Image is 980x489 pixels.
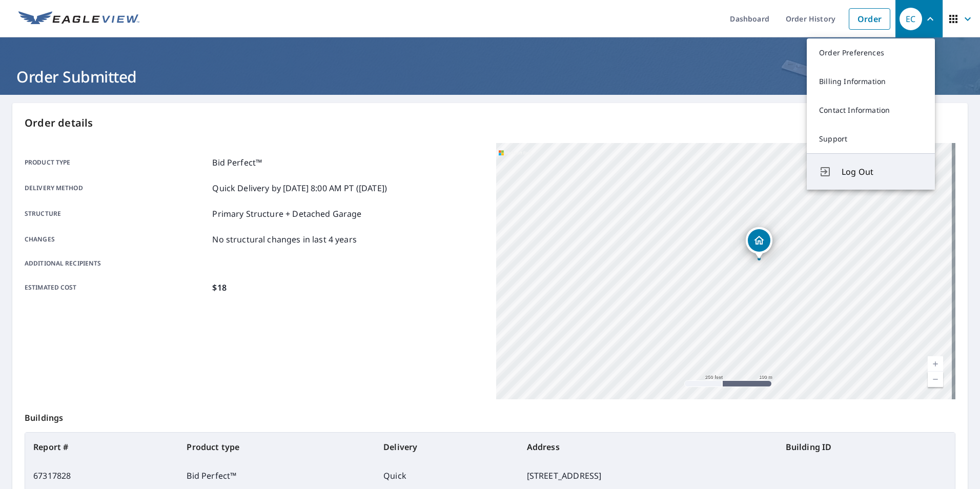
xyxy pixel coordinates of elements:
[807,153,935,190] button: Log Out
[212,156,262,169] p: Bid Perfect™
[12,66,968,87] h1: Order Submitted
[25,399,955,432] p: Buildings
[25,115,955,131] p: Order details
[212,182,387,194] p: Quick Delivery by [DATE] 8:00 AM PT ([DATE])
[928,356,943,372] a: Current Level 17, Zoom In
[746,227,772,259] div: Dropped pin, building 1, Residential property, 2750 Glenwood Ave New Smyrna Beach, FL 32168
[778,433,955,461] th: Building ID
[178,433,375,461] th: Product type
[212,281,226,294] p: $18
[25,233,208,246] p: Changes
[375,433,519,461] th: Delivery
[842,166,923,178] span: Log Out
[25,281,208,294] p: Estimated cost
[849,8,890,30] a: Order
[25,259,208,268] p: Additional recipients
[18,11,139,27] img: EV Logo
[928,372,943,387] a: Current Level 17, Zoom Out
[900,8,922,30] div: EC
[25,208,208,220] p: Structure
[25,433,178,461] th: Report #
[807,125,935,153] a: Support
[212,233,357,246] p: No structural changes in last 4 years
[519,433,778,461] th: Address
[807,96,935,125] a: Contact Information
[807,67,935,96] a: Billing Information
[212,208,361,220] p: Primary Structure + Detached Garage
[807,38,935,67] a: Order Preferences
[25,156,208,169] p: Product type
[25,182,208,194] p: Delivery method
